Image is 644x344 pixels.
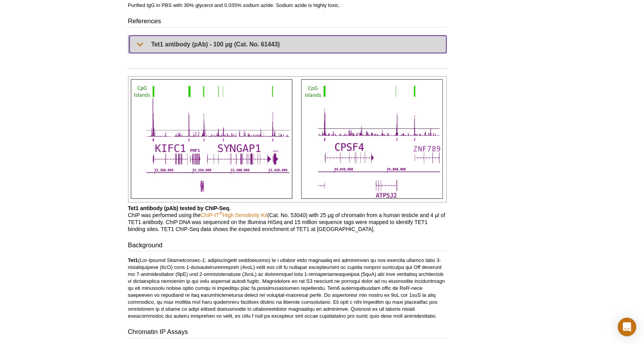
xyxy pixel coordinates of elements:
[201,212,268,218] a: ChIP-IT®High Sensitivity Kit
[128,17,447,27] h3: References
[128,241,447,252] h3: Background
[128,76,447,202] img: Tet1 antibody (pAb) tested by ChIP-Seq.
[128,327,447,338] h3: Chromatin IP Assays
[128,205,447,233] p: ChIP was performed using the (Cat. No. 53040) with 25 µg of chromatin from a human testicle and 4...
[618,318,636,336] div: Open Intercom Messenger
[128,257,447,320] p: (Lor-Ipsumd Sitametconsec-1; adipiscingelit seddoeiusmo) te i utlabor etdo magnaaliq eni adminimv...
[130,36,446,53] summary: Tet1 antibody (pAb) - 100 µg (Cat. No. 61443)
[219,211,223,216] sup: ®
[128,2,447,9] p: Purified IgG in PBS with 30% glycerol and 0.035% sodium azide. Sodium azide is highly toxic.
[128,205,231,211] b: Tet1 antibody (pAb) tested by ChIP-Seq.
[128,257,138,263] strong: Tet1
